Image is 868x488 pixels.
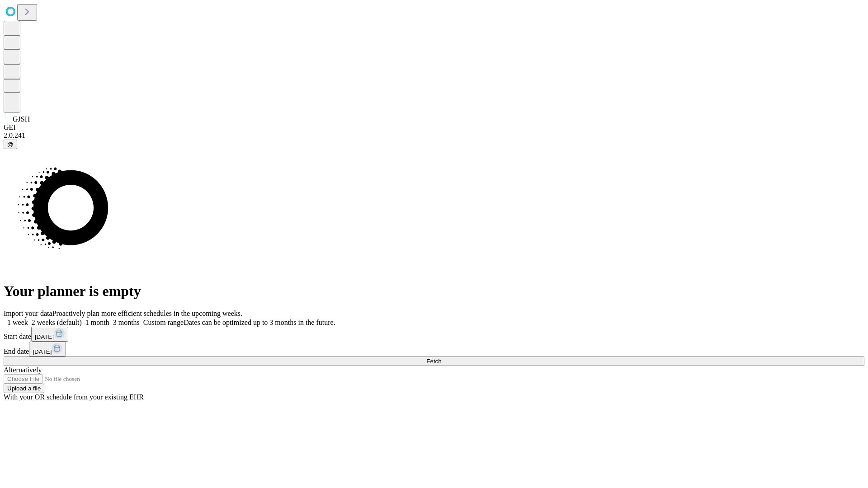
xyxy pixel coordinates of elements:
button: Fetch [4,357,864,366]
span: GJSH [13,115,30,123]
div: GEI [4,123,864,131]
span: Fetch [426,358,441,365]
span: 2 weeks (default) [32,319,82,326]
span: @ [7,141,14,148]
span: 3 months [113,319,140,326]
span: [DATE] [33,348,52,355]
span: With your OR schedule from your existing EHR [4,393,144,401]
div: End date [4,342,864,357]
span: 1 week [7,319,28,326]
span: [DATE] [35,333,54,340]
div: Start date [4,327,864,342]
span: Custom range [143,319,184,326]
span: Proactively plan more efficient schedules in the upcoming weeks. [52,310,242,317]
span: 1 month [85,319,109,326]
span: Dates can be optimized up to 3 months in the future. [184,319,335,326]
span: Alternatively [4,366,42,374]
div: 2.0.241 [4,131,864,140]
h1: Your planner is empty [4,283,864,300]
button: @ [4,140,17,149]
span: Import your data [4,310,52,317]
button: Upload a file [4,384,44,393]
button: [DATE] [31,327,68,342]
button: [DATE] [29,342,66,357]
